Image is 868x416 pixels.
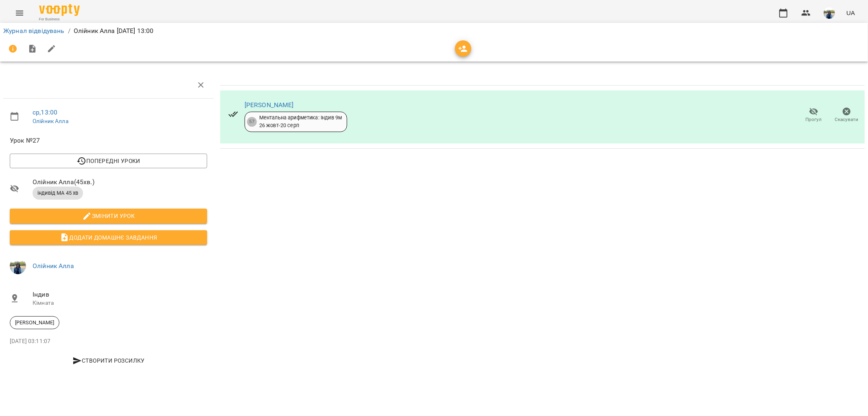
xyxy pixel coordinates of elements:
[33,262,74,270] a: Олійник Алла
[33,118,68,124] a: Олійник Алла
[33,299,207,307] p: Кімната
[10,258,26,274] img: 79bf113477beb734b35379532aeced2e.jpg
[824,7,835,19] img: 79bf113477beb734b35379532aeced2e.jpg
[13,356,204,365] span: Створити розсилку
[16,211,201,221] span: Змінити урок
[10,154,207,168] button: Попередні уроки
[33,189,83,197] span: індивід МА 45 хв
[843,5,858,20] button: UA
[10,3,29,23] button: Menu
[74,26,154,36] p: Олійник Алла [DATE] 13:00
[797,104,830,127] button: Прогул
[10,353,207,368] button: Створити розсилку
[259,114,342,129] div: Ментальна арифметика: Індив 9м 26 жовт - 20 серп
[830,104,863,127] button: Скасувати
[68,26,70,36] li: /
[835,116,859,123] span: Скасувати
[10,316,59,329] div: [PERSON_NAME]
[33,108,57,116] a: ср , 13:00
[39,17,80,22] span: For Business
[16,156,201,166] span: Попередні уроки
[10,230,207,245] button: Додати домашнє завдання
[245,101,294,109] a: [PERSON_NAME]
[33,290,207,299] span: Індив
[10,209,207,223] button: Змінити урок
[846,9,855,17] span: UA
[10,136,207,145] span: Урок №27
[3,27,65,35] a: Журнал відвідувань
[39,4,80,16] img: Voopty Logo
[10,337,207,346] p: [DATE] 03:11:07
[247,117,257,127] div: 57
[16,233,201,242] span: Додати домашнє завдання
[806,116,822,123] span: Прогул
[3,26,865,36] nav: breadcrumb
[33,177,207,187] span: Олійник Алла ( 45 хв. )
[10,319,59,326] span: [PERSON_NAME]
